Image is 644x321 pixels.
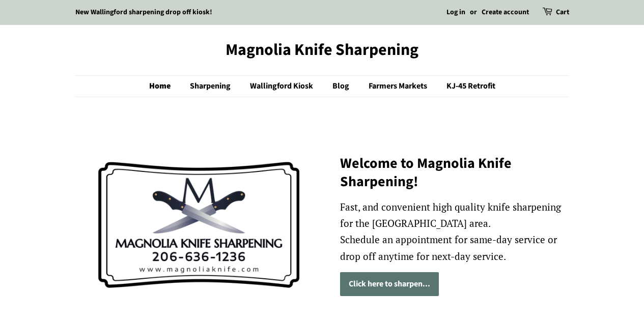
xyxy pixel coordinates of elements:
[446,7,465,17] a: Log in
[340,272,439,296] a: Click here to sharpen...
[482,7,529,17] a: Create account
[75,7,212,17] a: New Wallingford sharpening drop off kiosk!
[470,7,477,19] li: or
[361,76,437,97] a: Farmers Markets
[242,76,323,97] a: Wallingford Kiosk
[439,76,495,97] a: KJ-45 Retrofit
[149,76,181,97] a: Home
[182,76,241,97] a: Sharpening
[340,199,569,265] p: Fast, and convenient high quality knife sharpening for the [GEOGRAPHIC_DATA] area. Schedule an ap...
[75,40,569,60] a: Magnolia Knife Sharpening
[325,76,359,97] a: Blog
[340,154,569,191] h2: Welcome to Magnolia Knife Sharpening!
[556,7,569,19] a: Cart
